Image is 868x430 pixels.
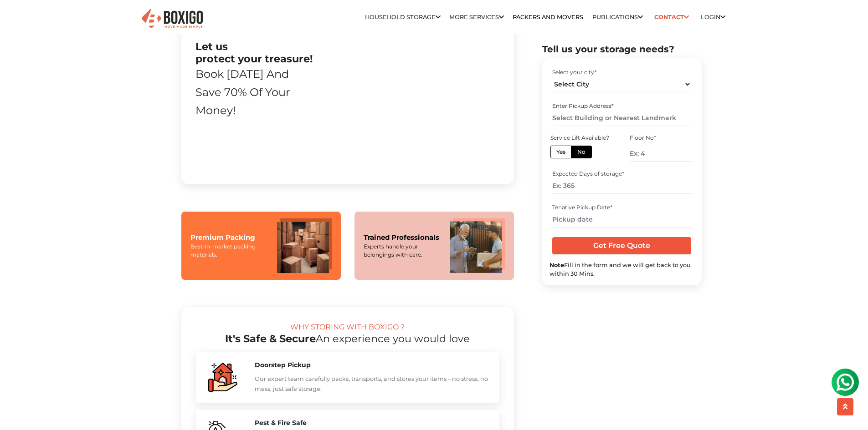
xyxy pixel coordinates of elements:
img: Boxigo [140,8,204,30]
div: Fill in the form and we will get back to you within 30 Mins. [550,261,694,278]
span: An experience you would love [316,332,470,345]
input: Get Free Quote [552,237,691,254]
h5: Doorstep Pickup [255,361,490,369]
button: scroll up [837,398,853,415]
label: Yes [550,146,571,158]
div: Floor No [630,134,693,142]
div: Service Lift Available? [550,134,613,142]
p: Our expert team carefully packs, transports, and stores your items – no stress, no mess, just saf... [255,374,490,394]
b: Note [550,262,564,268]
input: Pickup date [552,212,691,228]
a: Publications [592,14,643,20]
h2: Let us protect your treasure! [195,40,314,65]
iframe: YouTube video player [328,7,499,150]
div: Tenative Pickup Date [552,203,691,212]
h2: Tell us your storage needs? [542,44,702,55]
a: Login [701,14,725,20]
a: Packers and Movers [513,14,583,20]
h2: It's Safe & Secure [196,333,499,345]
div: Enter Pickup Address [552,102,691,110]
div: Select your city [552,68,691,76]
img: Trained Professionals [450,218,505,273]
a: Household Storage [365,14,441,20]
div: Expected Days of storage [552,170,691,178]
a: More services [449,14,504,20]
h5: Pest & Fire Safe [255,419,490,427]
label: No [571,146,592,158]
input: Ex: 365 [552,178,691,194]
input: Ex: 4 [630,146,693,162]
input: Select Building or Nearest Landmark [552,110,691,126]
div: Experts handle your belongings with care. [364,243,441,259]
a: Contact [652,10,692,24]
div: Best-in-market packing materials. [190,243,268,259]
div: Trained Professionals [364,233,441,243]
div: Premium Packing [190,233,268,243]
div: Book [DATE] and save 70% of your money! [195,65,314,120]
img: Premium Packing [277,218,332,273]
img: whatsapp-icon.svg [9,9,27,27]
div: WHY STORING WITH BOXIGO ? [196,322,499,333]
img: boxigo_packers_and_movers_huge_savings [208,363,237,392]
